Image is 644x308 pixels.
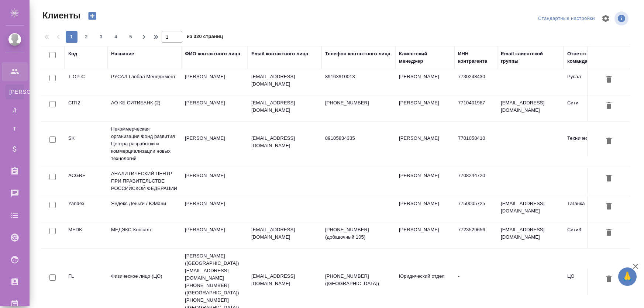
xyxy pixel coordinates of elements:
td: АО КБ СИТИБАНК (2) [107,96,181,121]
a: [PERSON_NAME] [6,84,24,99]
a: Т [6,121,24,136]
span: Д [9,107,20,114]
span: [PERSON_NAME] [9,88,20,96]
td: 7723529656 [454,222,497,248]
div: Телефон контактного лица [325,50,390,58]
td: Физическое лицо (ЦО) [107,269,181,295]
td: [PERSON_NAME] [181,131,248,157]
td: [EMAIL_ADDRESS][DOMAIN_NAME] [497,96,564,121]
button: Создать [83,10,101,22]
div: Код [68,50,77,58]
td: [PERSON_NAME] [181,222,248,248]
td: [PERSON_NAME] [395,69,454,95]
span: 5 [125,33,137,41]
button: Удалить [603,273,615,286]
span: из 320 страниц [187,32,223,43]
p: [EMAIL_ADDRESS][DOMAIN_NAME] [251,73,318,88]
td: [EMAIL_ADDRESS][DOMAIN_NAME] [497,196,564,222]
div: Название [111,50,134,58]
button: Удалить [603,99,615,113]
div: Клиентский менеджер [399,50,451,65]
td: АНАЛИТИЧЕСКИЙ ЦЕНТР ПРИ ПРАВИТЕЛЬСТВЕ РОССИЙСКОЙ ФЕДЕРАЦИИ [107,166,181,196]
td: 7710401987 [454,96,497,121]
td: РУСАЛ Глобал Менеджмент [107,69,181,95]
td: T-OP-C [65,69,107,95]
button: 5 [125,31,137,43]
td: [PERSON_NAME] [395,222,454,248]
p: [PHONE_NUMBER] ([GEOGRAPHIC_DATA]) [325,273,392,287]
a: Д [6,103,24,118]
td: MEDK [65,222,107,248]
div: ИНН контрагента [458,50,493,65]
td: [PERSON_NAME] [395,131,454,157]
button: Удалить [603,200,615,214]
td: [PERSON_NAME] [395,96,454,121]
p: [PHONE_NUMBER] (добавочный 105) [325,226,392,241]
button: 2 [80,31,92,43]
td: 7730248430 [454,69,497,95]
p: 89163910013 [325,73,392,80]
td: Сити3 [564,222,623,248]
span: 2 [80,33,92,41]
span: Клиенты [41,10,80,21]
td: [PERSON_NAME] [181,196,248,222]
div: Ответственная команда [567,50,619,65]
button: Удалить [603,172,615,186]
td: ЦО [564,269,623,295]
td: Yandex [65,196,107,222]
span: Т [9,125,20,132]
td: МЕДЭКС-Консалт [107,222,181,248]
td: - [454,269,497,295]
td: [PERSON_NAME] [181,168,248,194]
td: [EMAIL_ADDRESS][DOMAIN_NAME] [497,222,564,248]
td: [PERSON_NAME] [395,196,454,222]
button: 3 [95,31,107,43]
td: SK [65,131,107,157]
td: CITI2 [65,96,107,121]
span: Посмотреть информацию [614,11,630,25]
p: 89105834335 [325,135,392,142]
td: Сити [564,96,623,121]
button: 4 [110,31,122,43]
span: 3 [95,33,107,41]
div: Email клиентской группы [501,50,560,65]
td: Юридический отдел [395,269,454,295]
span: 4 [110,33,122,41]
button: 🙏 [618,267,637,286]
p: [EMAIL_ADDRESS][DOMAIN_NAME] [251,273,318,287]
td: 7708244720 [454,168,497,194]
td: Яндекс Деньги / ЮМани [107,196,181,222]
td: Русал [564,69,623,95]
p: [EMAIL_ADDRESS][DOMAIN_NAME] [251,99,318,114]
td: [PERSON_NAME] [181,96,248,121]
div: ФИО контактного лица [185,50,240,58]
p: [EMAIL_ADDRESS][DOMAIN_NAME] [251,135,318,149]
td: ACGRF [65,168,107,194]
p: [EMAIL_ADDRESS][DOMAIN_NAME] [251,226,318,241]
button: Удалить [603,135,615,148]
td: 7701058410 [454,131,497,157]
td: [PERSON_NAME] [181,69,248,95]
td: [PERSON_NAME] [395,168,454,194]
div: split button [536,13,597,24]
span: Настроить таблицу [597,10,614,27]
div: Email контактного лица [251,50,308,58]
button: Удалить [603,226,615,240]
p: [PHONE_NUMBER] [325,99,392,107]
td: Некоммерческая организация Фонд развития Центра разработки и коммерциализации новых технологий [107,122,181,166]
td: 7750005725 [454,196,497,222]
span: 🙏 [621,269,634,284]
td: Таганка [564,196,623,222]
button: Удалить [603,73,615,87]
td: Технический [564,131,623,157]
td: FL [65,269,107,295]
